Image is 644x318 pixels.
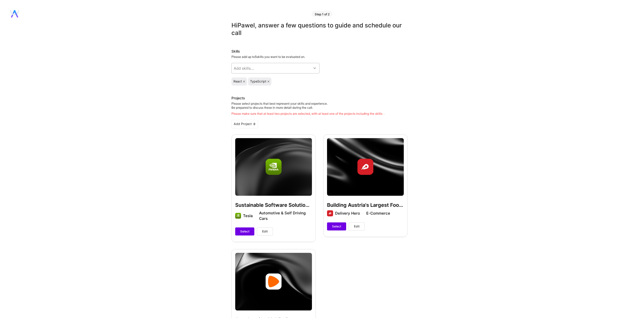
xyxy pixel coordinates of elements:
[262,229,268,234] span: Edit
[231,96,245,101] div: Projects
[231,120,258,128] div: Add Project
[312,11,333,17] div: Step 1 of 2
[313,67,316,69] i: icon Chevron
[231,55,408,59] div: Please add up to 5 skills you want to be evaluated on.
[231,102,384,116] div: Please select projects that best represent your skills and experience. Be prepared to discuss the...
[257,227,273,235] button: Edit
[231,49,408,54] div: Skills
[233,79,242,84] div: React
[267,81,269,83] i: icon Close
[354,224,359,229] span: Edit
[231,22,408,37] div: Hi Pawel , answer a few questions to guide and schedule our call
[243,81,245,83] i: icon Close
[235,227,254,235] button: Select
[234,66,254,71] div: Add skills...
[253,123,256,126] i: icon PlusBlackFlat
[327,222,346,230] button: Select
[349,222,365,230] button: Edit
[332,224,341,229] span: Select
[250,79,266,84] div: TypeScript
[231,112,384,116] div: Please make sure that at least two projects are selected, with at least one of the projects inclu...
[240,229,249,234] span: Select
